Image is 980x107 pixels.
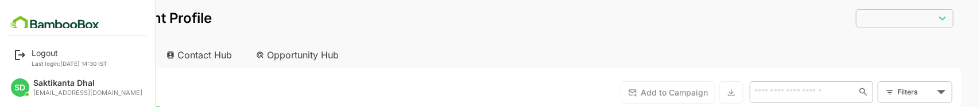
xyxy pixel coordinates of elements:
[816,8,913,28] div: ​
[18,11,172,25] p: Unified Account Profile
[32,60,107,67] p: Last login: [DATE] 14:30 IST
[11,78,29,97] div: SD
[41,86,106,101] span: Known accounts you’ve identified to target - imported from CRM, Offline upload, or promoted from ...
[32,48,107,58] div: Logout
[117,42,202,68] div: Contact Hub
[856,80,912,104] div: Filters
[679,81,703,104] button: Export the selected data as CSV
[6,14,103,35] img: BambooboxFullLogoMark.5f36c76dfaba33ec1ec1367b70bb1252.svg
[580,81,675,104] button: Add to Campaign
[33,89,142,97] div: [EMAIL_ADDRESS][DOMAIN_NAME]
[207,42,309,68] div: Opportunity Hub
[33,78,142,88] div: Saktikanta Dhal
[18,42,113,68] div: Account Hub
[857,86,894,98] div: Filters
